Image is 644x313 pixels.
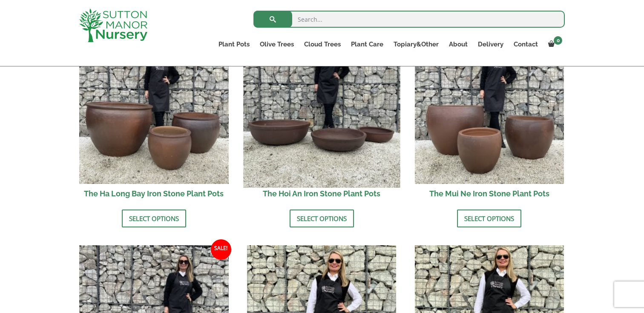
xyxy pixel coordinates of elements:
a: Delivery [473,38,509,50]
a: Olive Trees [255,38,299,50]
span: Sale! [211,239,231,260]
a: Plant Care [346,38,388,50]
input: Search... [253,11,565,28]
img: The Mui Ne Iron Stone Plant Pots [415,34,564,184]
a: About [444,38,473,50]
img: The Ha Long Bay Iron Stone Plant Pots [79,34,229,184]
h2: The Hoi An Iron Stone Plant Pots [247,184,397,203]
a: Cloud Trees [299,38,346,50]
a: Sale! The Ha Long Bay Iron Stone Plant Pots [79,34,229,203]
a: Topiary&Other [388,38,444,50]
span: 0 [554,36,562,45]
img: logo [79,9,147,42]
a: Select options for “The Mui Ne Iron Stone Plant Pots” [457,210,521,227]
a: Select options for “The Hoi An Iron Stone Plant Pots” [290,210,354,227]
a: 0 [543,38,565,50]
img: The Hoi An Iron Stone Plant Pots [243,31,400,187]
a: Sale! The Mui Ne Iron Stone Plant Pots [415,34,564,203]
a: Contact [509,38,543,50]
h2: The Ha Long Bay Iron Stone Plant Pots [79,184,229,203]
h2: The Mui Ne Iron Stone Plant Pots [415,184,564,203]
a: Select options for “The Ha Long Bay Iron Stone Plant Pots” [122,210,186,227]
a: Plant Pots [213,38,255,50]
a: Sale! The Hoi An Iron Stone Plant Pots [247,34,397,203]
